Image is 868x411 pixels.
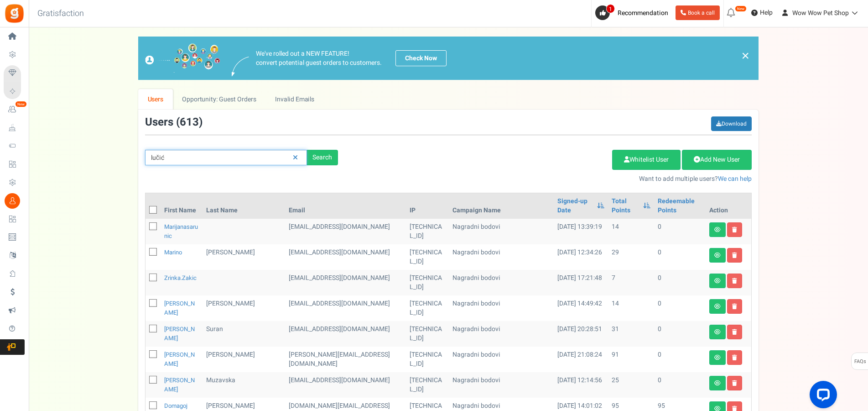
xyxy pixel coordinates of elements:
td: customer [285,321,406,347]
a: zrinka.zakic [164,274,197,282]
th: Last Name [203,193,285,219]
td: 0 [654,219,706,244]
td: [TECHNICAL_ID] [406,347,449,372]
a: Users [138,89,173,110]
td: 14 [608,219,655,244]
i: Delete user [732,304,737,309]
i: Delete user [732,380,737,386]
i: View details [714,253,721,258]
img: images [145,43,220,73]
td: [EMAIL_ADDRESS][DOMAIN_NAME] [285,244,406,270]
td: [DATE] 12:34:26 [554,244,608,270]
div: Search [307,150,338,165]
td: 29 [608,244,655,270]
td: [TECHNICAL_ID] [406,321,449,347]
a: New [4,102,25,117]
em: New [735,5,747,12]
td: 14 [608,295,655,321]
td: Nagradni bodovi [449,270,554,295]
a: Domagoj [164,401,187,410]
th: IP [406,193,449,219]
a: We can help [718,174,752,184]
td: customer [285,270,406,295]
a: [PERSON_NAME] [164,350,195,368]
span: Help [758,8,773,17]
td: [EMAIL_ADDRESS][DOMAIN_NAME] [285,372,406,398]
td: 25 [608,372,655,398]
a: Reset [288,150,302,166]
td: Nagradni bodovi [449,321,554,347]
td: [TECHNICAL_ID] [406,244,449,270]
td: [DATE] 17:21:48 [554,270,608,295]
i: Delete user [732,329,737,335]
th: Action [706,193,751,219]
a: Marino [164,248,182,257]
a: × [741,50,749,61]
td: [TECHNICAL_ID] [406,219,449,244]
td: [DATE] 20:28:51 [554,321,608,347]
td: 0 [654,372,706,398]
i: View details [714,227,721,232]
a: [PERSON_NAME] [164,325,195,342]
a: 1 Recommendation [595,5,672,20]
th: Campaign Name [449,193,554,219]
td: 0 [654,270,706,295]
td: customer [285,347,406,372]
h3: Users ( ) [145,116,203,128]
span: Wow Wow Pet Shop [792,8,849,18]
a: Whitelist User [612,150,681,170]
td: Nagradni bodovi [449,347,554,372]
td: [DATE] 21:08:24 [554,347,608,372]
a: Add New User [682,150,752,170]
td: 91 [608,347,655,372]
span: 1 [606,4,615,13]
td: [DATE] 13:39:19 [554,219,608,244]
a: marijanasarunic [164,222,198,240]
i: View details [714,304,721,309]
img: images [232,57,249,76]
a: Book a call [676,5,720,20]
a: Opportunity: Guest Orders [173,89,265,110]
td: [TECHNICAL_ID] [406,372,449,398]
td: customer [285,295,406,321]
td: [TECHNICAL_ID] [406,270,449,295]
a: Download [711,116,752,131]
td: [PERSON_NAME] [203,295,285,321]
i: View details [714,278,721,284]
i: View details [714,380,721,386]
th: Email [285,193,406,219]
p: Want to add multiple users? [352,174,752,184]
td: Nagradni bodovi [449,244,554,270]
a: [PERSON_NAME] [164,299,195,317]
td: Suran [203,321,285,347]
td: 0 [654,295,706,321]
td: [TECHNICAL_ID] [406,295,449,321]
i: Delete user [732,253,737,258]
a: [PERSON_NAME] [164,376,195,394]
td: 0 [654,244,706,270]
td: Nagradni bodovi [449,295,554,321]
td: Muzavska [203,372,285,398]
i: Delete user [732,278,737,284]
em: New [15,101,27,107]
p: We've rolled out a NEW FEATURE! convert potential guest orders to customers. [256,49,382,68]
td: [PERSON_NAME] [203,244,285,270]
i: View details [714,355,721,360]
td: 0 [654,321,706,347]
span: FAQs [854,353,866,370]
td: [PERSON_NAME] [203,347,285,372]
td: [DATE] 14:49:42 [554,295,608,321]
td: Nagradni bodovi [449,219,554,244]
i: View details [714,329,721,335]
i: Delete user [732,227,737,232]
td: 31 [608,321,655,347]
span: Recommendation [618,8,668,18]
a: Signed-up Date [557,197,592,215]
a: Help [748,5,776,20]
td: 7 [608,270,655,295]
a: Redeemable Points [658,197,702,215]
img: Gratisfaction [4,3,25,24]
h3: Gratisfaction [27,5,94,23]
input: Search by email or name [145,150,307,165]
